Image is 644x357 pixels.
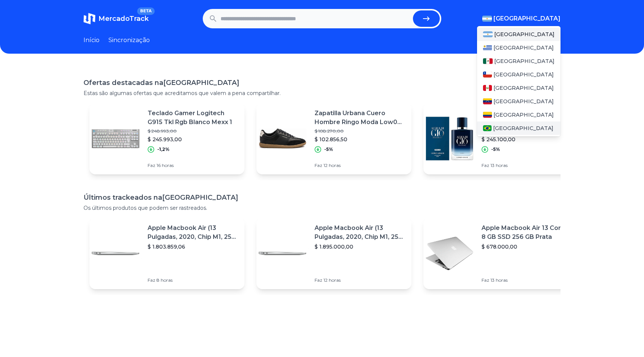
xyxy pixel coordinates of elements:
[148,110,232,126] font: Teclado Gamer Logitech G915 Tkl Rgb Blanco Mexx 1
[423,227,476,279] img: Imagem em destaque
[477,54,561,68] a: México[GEOGRAPHIC_DATA]
[163,79,239,87] font: [GEOGRAPHIC_DATA]
[148,224,236,258] font: Apple Macbook Air (13 Pulgadas, 2020, Chip M1, 256 Gb De Ssd, 8 Gb De Ram) - Prata
[477,81,561,95] a: Peru[GEOGRAPHIC_DATA]
[83,79,163,87] font: Ofertas destacadas na
[157,146,170,152] font: -1,2%
[315,110,402,135] font: Zapatilla Urbana Cuero Hombre Ringo Moda Low04 Voce
[482,14,561,23] button: [GEOGRAPHIC_DATA]
[482,136,515,143] font: $ 245.100,00
[477,108,561,121] a: Colômbia[GEOGRAPHIC_DATA]
[423,113,476,165] img: Imagem em destaque
[315,224,403,258] font: Apple Macbook Air (13 Pulgadas, 2020, Chip M1, 256 Gb De Ssd, 8 Gb De Ram) - Prata
[477,68,561,81] a: Chile[GEOGRAPHIC_DATA]
[157,277,173,283] font: 8 horas
[256,218,411,289] a: Imagem em destaqueApple Macbook Air (13 Pulgadas, 2020, Chip M1, 256 Gb De Ssd, 8 Gb De Ram) - Pr...
[493,44,554,51] font: [GEOGRAPHIC_DATA]
[148,243,185,250] font: $ 1.803.859,06
[491,146,500,152] font: -5%
[482,224,572,240] font: Apple Macbook Air 13 Core I5 ​​8 GB SSD 256 GB Prata
[148,162,155,168] font: Faz
[256,113,309,165] img: Imagem em destaque
[323,277,341,283] font: 12 horas
[483,45,492,51] img: Uruguai
[108,37,150,44] font: Sincronização
[483,85,492,91] img: Peru
[89,218,244,289] a: Imagem em destaqueApple Macbook Air (13 Pulgadas, 2020, Chip M1, 256 Gb De Ssd, 8 Gb De Ram) - Pr...
[477,41,561,54] a: Uruguai[GEOGRAPHIC_DATA]
[89,113,142,165] img: Imagem em destaque
[493,15,561,22] font: [GEOGRAPHIC_DATA]
[494,58,555,64] font: [GEOGRAPHIC_DATA]
[482,243,517,250] font: $ 678.000,00
[157,162,174,168] font: 16 horas
[83,205,207,211] font: Os últimos produtos que podem ser rastreados.
[493,111,554,118] font: [GEOGRAPHIC_DATA]
[89,103,244,174] a: Imagem em destaqueTeclado Gamer Logitech G915 Tkl Rgb Blanco Mexx 1$ 248.993,00$ 245.993,00-1,2%F...
[493,98,554,105] font: [GEOGRAPHIC_DATA]
[477,28,561,41] a: Argentina[GEOGRAPHIC_DATA]
[140,9,152,13] font: BETA
[483,72,492,78] img: Chile
[83,37,100,44] font: Início
[315,128,344,134] font: $ 108.270,00
[162,193,238,202] font: [GEOGRAPHIC_DATA]
[483,58,493,64] img: México
[494,31,555,38] font: [GEOGRAPHIC_DATA]
[108,36,150,45] a: Sincronização
[490,162,508,168] font: 13 horas
[83,13,95,25] img: MercadoTrack
[315,243,353,250] font: $ 1.895.000,00
[323,162,341,168] font: 12 horas
[483,112,492,118] img: Colômbia
[423,103,578,174] a: Imagem em destaquePerfume Acqua Di Gio Profondo Parfum Pour Homme 50ml 6c$ 258.000,00$ 245.100,00...
[148,277,155,283] font: Faz
[493,71,554,78] font: [GEOGRAPHIC_DATA]
[490,277,508,283] font: 13 horas
[493,85,554,91] font: [GEOGRAPHIC_DATA]
[493,125,553,132] font: [GEOGRAPHIC_DATA]
[315,277,322,283] font: Faz
[482,277,489,283] font: Faz
[148,128,177,134] font: $ 248.993,00
[482,16,492,22] img: Argentina
[83,36,100,45] a: Início
[98,15,149,23] font: MercadoTrack
[256,103,411,174] a: Imagem em destaqueZapatilla Urbana Cuero Hombre Ringo Moda Low04 Voce$ 108.270,00$ 102.856,50-5%F...
[324,146,333,152] font: -5%
[477,121,561,135] a: Brasil[GEOGRAPHIC_DATA]
[483,31,493,37] img: Argentina
[483,125,492,131] img: Brasil
[423,218,578,289] a: Imagem em destaqueApple Macbook Air 13 Core I5 ​​8 GB SSD 256 GB Prata$ 678.000,00Faz 13 horas
[482,162,489,168] font: Faz
[83,90,281,97] font: Estas são algumas ofertas que acreditamos que valem a pena compartilhar.
[148,136,182,143] font: $ 245.993,00
[256,227,309,279] img: Imagem em destaque
[315,136,347,143] font: $ 102.856,50
[83,13,149,25] a: MercadoTrackBETA
[483,98,492,104] img: Venezuela
[477,95,561,108] a: Venezuela[GEOGRAPHIC_DATA]
[315,162,322,168] font: Faz
[89,227,142,279] img: Imagem em destaque
[83,193,162,202] font: Últimos trackeados na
